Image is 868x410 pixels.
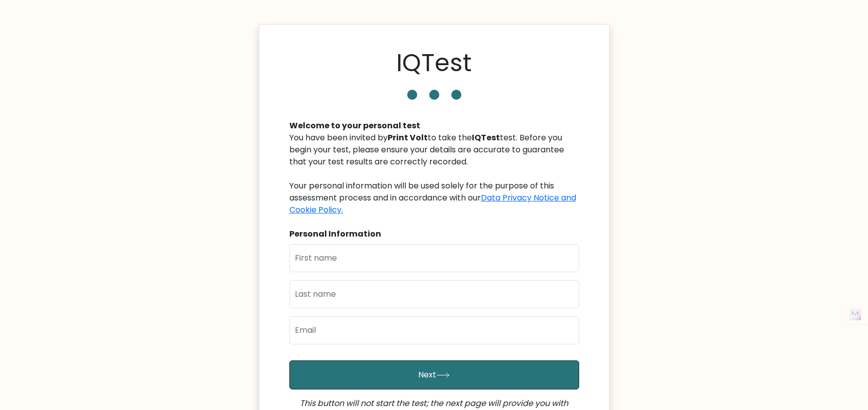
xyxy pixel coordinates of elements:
b: Print Volt [388,132,428,143]
a: Data Privacy Notice and Cookie Policy. [289,192,576,216]
button: Next [289,360,579,389]
div: Welcome to your personal test [289,120,579,132]
div: Personal Information [289,228,579,240]
h1: IQTest [396,49,472,78]
div: You have been invited by to take the test. Before you begin your test, please ensure your details... [289,132,579,216]
b: IQTest [472,132,500,143]
input: Email [289,316,579,344]
input: Last name [289,280,579,308]
input: First name [289,244,579,272]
